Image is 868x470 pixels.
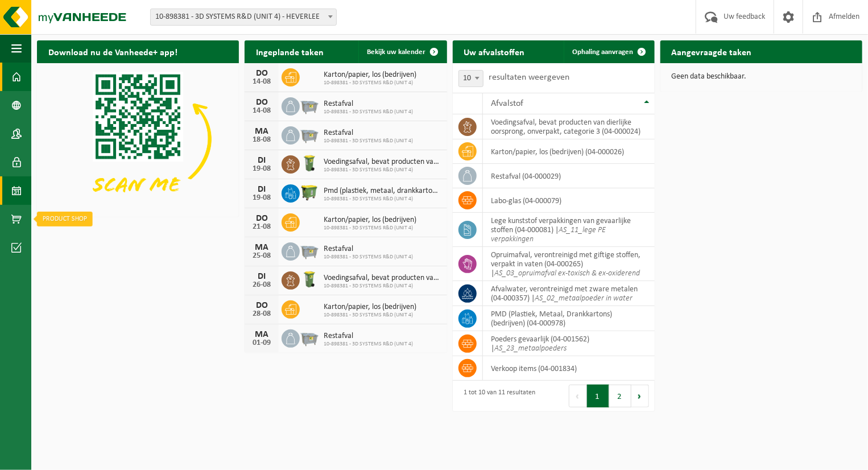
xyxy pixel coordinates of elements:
div: DI [250,185,273,194]
td: opruimafval, verontreinigd met giftige stoffen, verpakt in vaten (04-000265) | [483,247,655,281]
td: Poeders gevaarlijk (04-001562) | [483,331,655,356]
i: AS_23_metaalpoeders [495,344,567,353]
div: DI [250,156,273,165]
td: verkoop items (04-001834) [483,356,655,381]
div: 28-08 [250,310,273,318]
span: 10-898381 - 3D SYSTEMS R&D (UNIT 4) - HEVERLEE [151,9,336,25]
div: 19-08 [250,165,273,173]
span: 10-898381 - 3D SYSTEMS R&D (UNIT 4) [324,167,441,174]
span: 10-898381 - 3D SYSTEMS R&D (UNIT 4) [324,312,416,319]
span: 10-898381 - 3D SYSTEMS R&D (UNIT 4) [324,283,441,290]
i: AS_03_opruimafval ex-toxisch & ex-oxiderend [495,269,640,278]
span: 10-898381 - 3D SYSTEMS R&D (UNIT 4) [324,109,413,116]
div: DO [250,301,273,310]
span: Pmd (plastiek, metaal, drankkartons) (bedrijven) [324,187,441,196]
span: Voedingsafval, bevat producten van dierlijke oorsprong, onverpakt, categorie 3 [324,274,441,283]
i: AS_02_metaalpoeder in water [535,294,633,303]
img: Download de VHEPlus App [37,63,239,215]
img: WB-1100-HPE-GN-50 [300,183,319,202]
span: 10-898381 - 3D SYSTEMS R&D (UNIT 4) - HEVERLEE [150,9,337,26]
div: 25-08 [250,252,273,260]
img: WB-2500-GAL-GY-01 [300,328,319,347]
label: resultaten weergeven [489,73,570,82]
img: WB-0140-HPE-GN-50 [300,270,319,289]
span: Restafval [324,245,413,254]
a: Ophaling aanvragen [564,40,654,63]
span: 10-898381 - 3D SYSTEMS R&D (UNIT 4) [324,225,416,232]
td: labo-glas (04-000079) [483,188,655,213]
span: Bekijk uw kalender [367,48,426,56]
span: Restafval [324,129,413,138]
button: 2 [609,385,631,407]
span: Karton/papier, los (bedrijven) [324,216,416,225]
div: MA [250,330,273,339]
span: Ophaling aanvragen [573,48,634,56]
span: Voedingsafval, bevat producten van dierlijke oorsprong, onverpakt, categorie 3 [324,158,441,167]
h2: Ingeplande taken [245,40,335,63]
div: 1 tot 10 van 11 resultaten [458,384,536,409]
div: 18-08 [250,136,273,144]
span: Karton/papier, los (bedrijven) [324,71,416,80]
div: DO [250,98,273,107]
button: Previous [569,385,587,407]
i: AS_11_lege PE verpakkingen [491,226,606,244]
img: WB-2500-GAL-GY-01 [300,96,319,115]
h2: Aangevraagde taken [660,40,763,63]
span: Karton/papier, los (bedrijven) [324,303,416,312]
p: Geen data beschikbaar. [672,73,851,81]
h2: Download nu de Vanheede+ app! [37,40,189,63]
div: 26-08 [250,281,273,289]
span: 10-898381 - 3D SYSTEMS R&D (UNIT 4) [324,341,413,348]
button: Next [631,385,649,407]
img: WB-2500-GAL-GY-01 [300,125,319,144]
div: 14-08 [250,78,273,86]
img: WB-0140-HPE-GN-50 [300,154,319,173]
span: 10-898381 - 3D SYSTEMS R&D (UNIT 4) [324,138,413,145]
span: Restafval [324,100,413,109]
div: 19-08 [250,194,273,202]
td: lege kunststof verpakkingen van gevaarlijke stoffen (04-000081) | [483,213,655,247]
div: 01-09 [250,339,273,347]
button: 1 [587,385,609,407]
div: 14-08 [250,107,273,115]
span: 10 [459,71,483,86]
div: MA [250,243,273,252]
span: 10 [458,70,483,87]
span: Afvalstof [491,99,524,108]
span: 10-898381 - 3D SYSTEMS R&D (UNIT 4) [324,196,441,203]
div: DI [250,272,273,281]
span: 10-898381 - 3D SYSTEMS R&D (UNIT 4) [324,254,413,261]
img: WB-2500-GAL-GY-01 [300,241,319,260]
div: DO [250,214,273,223]
div: MA [250,127,273,136]
div: 21-08 [250,223,273,231]
td: karton/papier, los (bedrijven) (04-000026) [483,139,655,164]
td: PMD (Plastiek, Metaal, Drankkartons) (bedrijven) (04-000978) [483,306,655,331]
span: Restafval [324,332,413,341]
td: restafval (04-000029) [483,164,655,188]
a: Bekijk uw kalender [358,40,446,63]
span: 10-898381 - 3D SYSTEMS R&D (UNIT 4) [324,80,416,86]
div: DO [250,69,273,78]
td: afvalwater, verontreinigd met zware metalen (04-000357) | [483,281,655,306]
td: voedingsafval, bevat producten van dierlijke oorsprong, onverpakt, categorie 3 (04-000024) [483,114,655,139]
h2: Uw afvalstoffen [453,40,536,63]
